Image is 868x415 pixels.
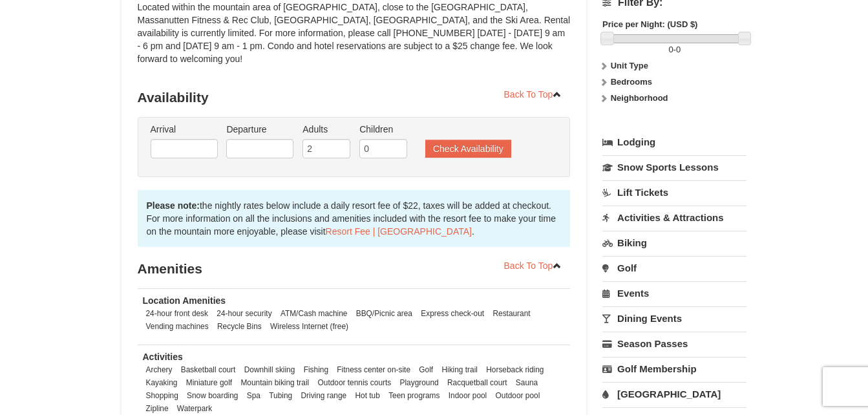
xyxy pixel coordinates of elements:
li: Shopping [143,389,182,402]
a: Biking [602,231,746,255]
li: Teen programs [385,389,443,402]
li: Kayaking [143,376,181,389]
a: Lodging [602,131,746,154]
a: Back To Top [496,256,571,275]
li: Sauna [513,376,541,389]
span: 0 [668,45,673,54]
a: Activities & Attractions [602,206,746,229]
li: Vending machines [143,320,212,333]
h3: Amenities [138,256,571,282]
li: Mountain biking trail [237,376,312,389]
strong: Activities [143,352,183,362]
li: 24-hour front desk [143,307,212,320]
li: Fitness center on-site [333,363,414,376]
li: Horseback riding [483,363,547,376]
strong: Please note: [147,200,200,211]
li: Miniature golf [183,376,235,389]
li: Tubing [266,389,295,402]
li: Playground [397,376,442,389]
strong: Neighborhood [611,93,668,103]
li: Snow boarding [184,389,241,402]
li: Basketball court [178,363,239,376]
li: BBQ/Picnic area [353,307,416,320]
strong: Price per Night: (USD $) [602,19,697,29]
a: Events [602,281,746,305]
li: Hiking trail [438,363,481,376]
label: Departure [226,123,293,136]
li: Express check-out [418,307,487,320]
div: the nightly rates below include a daily resort fee of $22, taxes will be added at checkout. For m... [138,190,571,247]
a: Lift Tickets [602,180,746,204]
li: Restaurant [489,307,533,320]
li: Golf [416,363,436,376]
li: Waterpark [174,402,215,415]
li: Downhill skiing [241,363,299,376]
li: Wireless Internet (free) [267,320,352,333]
li: Zipline [143,402,172,415]
a: Snow Sports Lessons [602,155,746,179]
li: Outdoor tennis courts [315,376,395,389]
li: Outdoor pool [492,389,544,402]
label: Arrival [151,123,218,136]
a: Season Passes [602,332,746,356]
label: Children [359,123,407,136]
li: Fishing [301,363,332,376]
button: Check Availability [425,140,511,158]
li: Racquetball court [444,376,511,389]
a: Golf [602,256,746,280]
label: - [602,43,746,56]
a: [GEOGRAPHIC_DATA] [602,382,746,406]
strong: Unit Type [611,61,648,70]
li: ATM/Cash machine [277,307,351,320]
a: Resort Fee | [GEOGRAPHIC_DATA] [326,226,472,237]
strong: Location Amenities [143,295,226,306]
li: Recycle Bins [214,320,265,333]
li: 24-hour security [213,307,275,320]
h3: Availability [138,85,571,111]
li: Spa [244,389,264,402]
a: Back To Top [496,85,571,104]
a: Dining Events [602,306,746,330]
li: Hot tub [352,389,383,402]
a: Golf Membership [602,357,746,381]
li: Archery [143,363,176,376]
div: Located within the mountain area of [GEOGRAPHIC_DATA], close to the [GEOGRAPHIC_DATA], Massanutte... [138,1,571,78]
label: Adults [302,123,350,136]
strong: Bedrooms [611,77,652,87]
li: Driving range [297,389,350,402]
li: Indoor pool [445,389,491,402]
span: 0 [676,45,681,54]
